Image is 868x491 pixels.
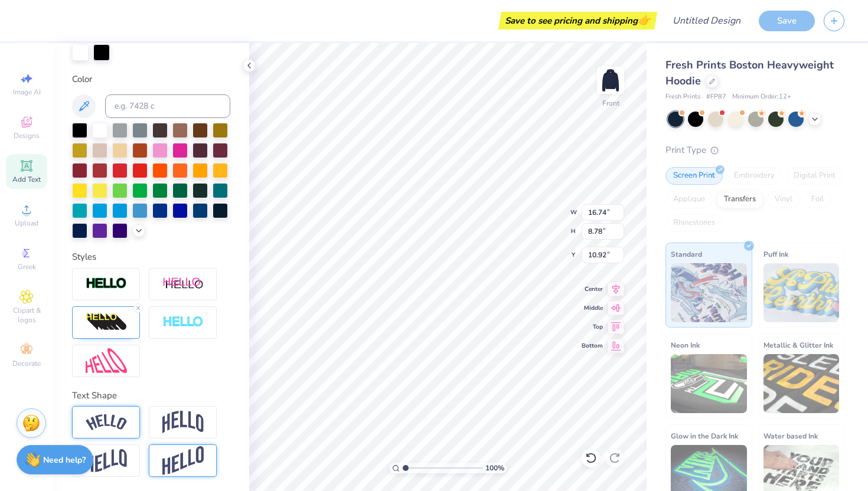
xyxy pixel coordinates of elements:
[665,143,844,157] div: Print Type
[12,359,41,368] span: Decorate
[72,73,230,86] div: Color
[86,414,127,430] img: Arc
[671,354,747,413] img: Neon Ink
[72,250,230,264] div: Styles
[763,354,840,413] img: Metallic & Glitter Ink
[732,92,791,102] span: Minimum Order: 12 +
[14,131,40,140] span: Designs
[599,68,622,92] img: Front
[86,313,127,332] img: 3d Illusion
[706,92,726,102] span: # FP87
[663,9,750,32] input: Untitled Design
[602,98,619,109] div: Front
[15,218,38,228] span: Upload
[485,463,504,473] span: 100 %
[671,430,738,442] span: Glow in the Dark Ink
[86,449,127,472] img: Flag
[501,12,654,30] div: Save to see pricing and shipping
[726,167,782,185] div: Embroidery
[162,446,204,475] img: Rise
[582,323,603,331] span: Top
[12,175,41,184] span: Add Text
[665,167,723,185] div: Screen Print
[162,411,204,433] img: Arch
[162,316,204,329] img: Negative Space
[665,214,723,232] div: Rhinestones
[105,94,230,118] input: e.g. 7428 c
[763,339,833,351] span: Metallic & Glitter Ink
[582,304,603,312] span: Middle
[671,339,700,351] span: Neon Ink
[582,285,603,293] span: Center
[763,248,788,260] span: Puff Ink
[763,263,840,322] img: Puff Ink
[72,389,230,402] div: Text Shape
[86,348,127,374] img: Free Distort
[804,191,831,208] div: Foil
[671,248,702,260] span: Standard
[671,263,747,322] img: Standard
[582,342,603,350] span: Bottom
[786,167,843,185] div: Digital Print
[43,454,86,466] strong: Need help?
[162,277,204,292] img: Shadow
[13,87,41,97] span: Image AI
[665,191,713,208] div: Applique
[767,191,800,208] div: Vinyl
[6,306,47,325] span: Clipart & logos
[86,277,127,290] img: Stroke
[716,191,763,208] div: Transfers
[638,13,651,27] span: 👉
[665,58,834,88] span: Fresh Prints Boston Heavyweight Hoodie
[763,430,818,442] span: Water based Ink
[18,262,36,271] span: Greek
[665,92,700,102] span: Fresh Prints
